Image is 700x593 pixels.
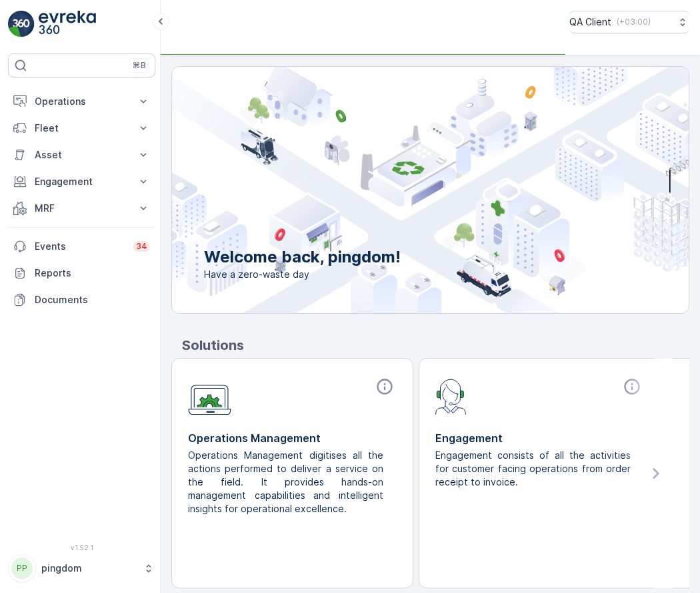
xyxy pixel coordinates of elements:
p: Solutions [182,335,689,355]
a: Events34 [8,233,155,260]
span: v 1.52.1 [8,544,155,552]
button: Engagement [8,168,155,195]
p: Fleet [35,122,129,135]
span: Have a zero-waste day [204,268,401,281]
p: Welcome back, pingdom! [204,246,401,268]
img: city illustration [112,67,689,313]
a: Reports [8,260,155,286]
p: ( +03:00 ) [617,17,651,27]
p: Engagement [435,430,644,446]
p: Asset [35,148,129,162]
button: PPpingdom [8,554,155,582]
p: Operations Management digitises all the actions performed to deliver a service on the field. It p... [188,449,386,516]
p: Documents [35,293,150,307]
button: Fleet [8,115,155,142]
p: QA Client [569,15,611,29]
p: MRF [35,202,129,215]
a: Documents [8,286,155,313]
p: Operations [35,95,129,108]
button: Asset [8,142,155,168]
button: MRF [8,195,155,222]
p: ⌘B [133,60,146,71]
p: 34 [136,241,147,252]
div: PP [11,558,33,579]
button: QA Client(+03:00) [569,11,689,33]
p: Reports [35,266,150,280]
img: module-icon [188,377,231,415]
img: module-icon [435,377,467,415]
img: logo [8,11,35,37]
button: Operations [8,88,155,115]
img: logo_light-DOdMpM7g.png [39,11,96,37]
p: Engagement [35,175,129,188]
p: pingdom [41,562,137,575]
p: Operations Management [188,430,397,446]
p: Events [35,240,125,253]
p: Engagement consists of all the activities for customer facing operations from order receipt to in... [435,449,633,489]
